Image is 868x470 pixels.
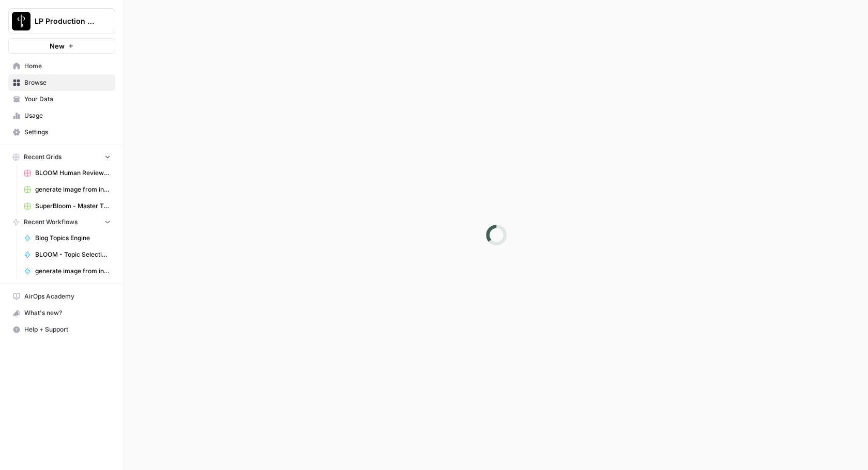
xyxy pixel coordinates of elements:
[24,111,111,120] span: Usage
[12,12,31,30] img: LP Production Workloads Logo
[8,91,115,107] a: Your Data
[35,233,111,243] span: Blog Topics Engine
[8,321,115,338] button: Help + Support
[35,267,111,276] span: generate image from input image (copyright tests) duplicate
[8,288,115,305] a: AirOps Academy
[19,165,115,181] a: BLOOM Human Review (ver2)
[8,305,115,321] button: What's new?
[50,41,65,51] span: New
[24,217,78,227] span: Recent Workflows
[19,181,115,198] a: generate image from input image (copyright tests) duplicate Grid
[8,8,115,34] button: Workspace: LP Production Workloads
[24,325,111,334] span: Help + Support
[24,61,111,71] span: Home
[19,263,115,279] a: generate image from input image (copyright tests) duplicate
[35,185,111,194] span: generate image from input image (copyright tests) duplicate Grid
[8,214,115,230] button: Recent Workflows
[35,168,111,178] span: BLOOM Human Review (ver2)
[19,246,115,263] a: BLOOM - Topic Selection w/neighborhood [v2]
[24,128,111,137] span: Settings
[35,250,111,259] span: BLOOM - Topic Selection w/neighborhood [v2]
[24,292,111,301] span: AirOps Academy
[8,74,115,91] a: Browse
[35,201,111,211] span: SuperBloom - Master Topic List
[19,230,115,246] a: Blog Topics Engine
[8,149,115,165] button: Recent Grids
[19,198,115,214] a: SuperBloom - Master Topic List
[9,305,115,321] div: What's new?
[8,38,115,54] button: New
[35,16,97,26] span: LP Production Workloads
[24,152,62,162] span: Recent Grids
[8,124,115,140] a: Settings
[24,78,111,87] span: Browse
[24,95,111,104] span: Your Data
[8,58,115,74] a: Home
[8,107,115,124] a: Usage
